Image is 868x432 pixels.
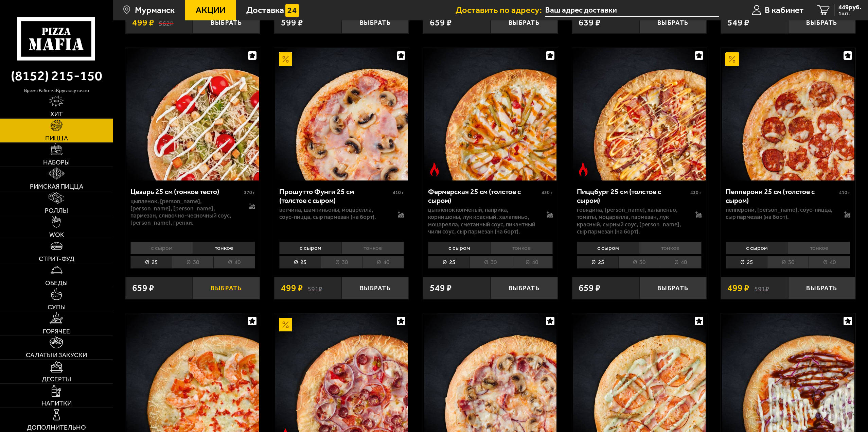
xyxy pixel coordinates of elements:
span: Роллы [45,207,68,214]
span: 639 ₽ [579,18,601,27]
span: Обеды [45,280,68,286]
li: с сыром [130,242,193,254]
img: Цезарь 25 см (тонкое тесто) [126,48,259,180]
span: Пицца [45,135,68,141]
li: 30 [172,256,213,269]
p: цыпленок, [PERSON_NAME], [PERSON_NAME], [PERSON_NAME], пармезан, сливочно-чесночный соус, [PERSON... [130,198,240,227]
span: 659 ₽ [132,283,154,293]
li: 25 [279,256,321,269]
button: Выбрать [639,12,707,34]
img: Прошутто Фунги 25 см (толстое с сыром) [275,48,408,180]
button: Выбрать [491,12,558,34]
span: Десерты [42,376,71,382]
button: Выбрать [193,277,260,299]
span: 430 г [690,190,702,195]
li: с сыром [726,242,788,254]
span: 549 ₽ [430,283,452,293]
span: В кабинет [765,6,804,15]
span: Супы [48,304,66,310]
button: Выбрать [341,12,409,34]
div: Прошутто Фунги 25 см (толстое с сыром) [279,187,391,205]
li: тонкое [341,242,404,254]
span: Наборы [43,159,70,166]
a: Острое блюдоФермерская 25 см (толстое с сыром) [423,48,557,180]
span: Хит [50,111,63,117]
a: АкционныйПепперони 25 см (толстое с сыром) [721,48,855,180]
span: Горячее [43,328,70,334]
li: 25 [726,256,767,269]
span: 549 ₽ [727,18,749,27]
li: тонкое [639,242,702,254]
s: 591 ₽ [307,283,322,293]
li: 25 [577,256,618,269]
p: ветчина, шампиньоны, моцарелла, соус-пицца, сыр пармезан (на борт). [279,206,389,221]
span: Римская пицца [30,183,83,190]
a: Цезарь 25 см (тонкое тесто) [125,48,260,180]
img: Акционный [725,52,739,66]
li: 30 [470,256,511,269]
span: WOK [49,231,64,238]
li: 40 [362,256,404,269]
img: Акционный [279,318,293,331]
span: 499 ₽ [281,283,303,293]
button: Выбрать [639,277,707,299]
p: цыпленок копченый, паприка, корнишоны, лук красный, халапеньо, моцарелла, сметанный соус, пикантн... [428,206,537,235]
span: 499 ₽ [727,283,749,293]
a: Острое блюдоПиццбург 25 см (толстое с сыром) [572,48,707,180]
img: Острое блюдо [428,162,441,176]
span: Доставка [246,6,284,15]
span: 659 ₽ [430,18,452,27]
li: с сыром [577,242,639,254]
a: АкционныйПрошутто Фунги 25 см (толстое с сыром) [274,48,409,180]
li: с сыром [428,242,490,254]
input: Ваш адрес доставки [545,4,719,17]
img: Острое блюдо [577,162,590,176]
div: Фермерская 25 см (толстое с сыром) [428,187,540,205]
img: Пиццбург 25 см (толстое с сыром) [573,48,706,180]
li: 40 [660,256,702,269]
span: 410 г [839,190,850,195]
span: Стрит-фуд [39,256,74,262]
button: Выбрать [788,277,855,299]
button: Выбрать [341,277,409,299]
button: Выбрать [193,12,260,34]
li: 30 [767,256,809,269]
img: Фермерская 25 см (толстое с сыром) [424,48,557,180]
img: 15daf4d41897b9f0e9f617042186c801.svg [285,4,299,17]
li: 40 [511,256,553,269]
li: 40 [809,256,850,269]
span: Дополнительно [27,424,86,431]
li: тонкое [490,242,553,254]
s: 562 ₽ [159,18,174,27]
button: Выбрать [788,12,855,34]
li: тонкое [193,242,255,254]
li: 25 [130,256,172,269]
li: 40 [213,256,255,269]
span: 599 ₽ [281,18,303,27]
span: 659 ₽ [579,283,601,293]
span: Акции [196,6,226,15]
div: Пепперони 25 см (толстое с сыром) [726,187,837,205]
p: говядина, [PERSON_NAME], халапеньо, томаты, моцарелла, пармезан, лук красный, сырный соус, [PERSO... [577,206,686,235]
li: 25 [428,256,470,269]
span: Доставить по адресу: [456,6,545,15]
span: 1 шт. [838,11,861,16]
span: Салаты и закуски [26,352,87,358]
span: 430 г [542,190,553,195]
span: 499 ₽ [132,18,154,27]
span: Напитки [41,400,72,407]
button: Выбрать [491,277,558,299]
span: 370 г [244,190,255,195]
span: 410 г [393,190,404,195]
li: 30 [618,256,660,269]
li: с сыром [279,242,341,254]
img: Пепперони 25 см (толстое с сыром) [722,48,854,180]
p: пепперони, [PERSON_NAME], соус-пицца, сыр пармезан (на борт). [726,206,835,221]
li: 30 [321,256,362,269]
div: Пиццбург 25 см (толстое с сыром) [577,187,689,205]
s: 591 ₽ [754,283,769,293]
img: Акционный [279,52,293,66]
span: 449 руб. [838,4,861,11]
li: тонкое [788,242,850,254]
div: Цезарь 25 см (тонкое тесто) [130,187,242,196]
